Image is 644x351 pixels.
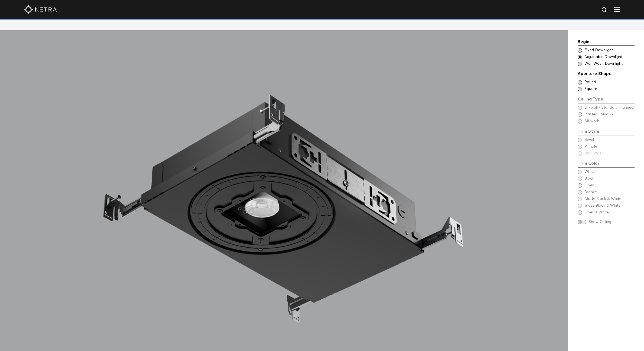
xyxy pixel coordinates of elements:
[584,80,634,85] span: Round
[584,61,634,67] span: Wall Wash Downlight
[24,5,57,14] img: ketra-logo-2019-white
[578,70,635,78] div: Aperture Shape
[589,219,635,225] span: Show Ceiling
[601,7,608,14] img: search icon
[584,54,634,60] span: Adjustable Downlight
[578,38,635,46] div: Begin
[584,86,634,92] span: Square
[614,7,620,12] img: Hamburger%20Nav.svg
[584,48,634,53] span: Fixed Downlight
